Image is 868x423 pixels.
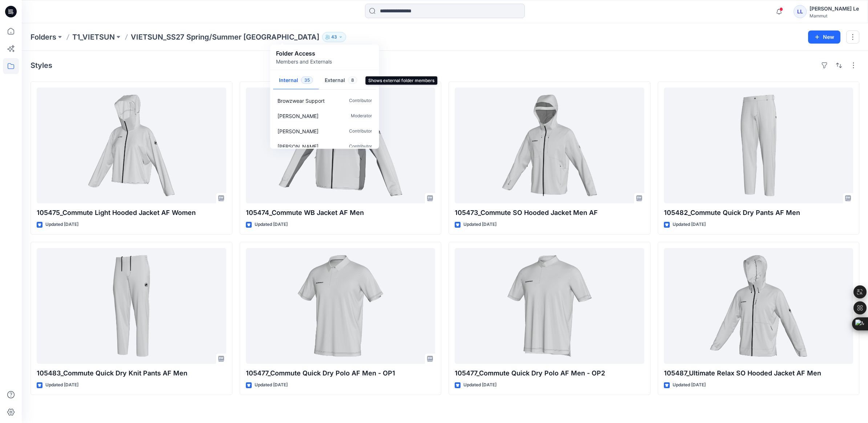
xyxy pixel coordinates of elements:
[31,61,52,70] h4: Styles
[37,88,226,203] a: 105475_Commute Light Hooded Jacket AF Women
[272,139,378,154] a: [PERSON_NAME]Contributor
[322,32,346,42] button: 43
[246,248,435,364] a: 105477_Commute Quick Dry Polo AF Men - OP1
[455,368,644,378] p: 105477_Commute Quick Dry Polo AF Men - OP2
[246,368,435,378] p: 105477_Commute Quick Dry Polo AF Men - OP1
[810,13,859,19] div: Mammut
[463,221,496,228] p: Updated [DATE]
[45,221,78,228] p: Updated [DATE]
[276,49,332,58] p: Folder Access
[31,32,56,42] a: Folders
[673,221,706,228] p: Updated [DATE]
[255,381,288,389] p: Updated [DATE]
[348,77,357,84] span: 8
[455,208,644,218] p: 105473_Commute SO Hooded Jacket Men AF
[276,58,332,65] p: Members and Externals
[131,32,319,42] p: VIETSUN_SS27 Spring/Summer [GEOGRAPHIC_DATA]
[255,221,288,228] p: Updated [DATE]
[45,381,78,389] p: Updated [DATE]
[794,5,807,18] div: LL
[246,208,435,218] p: 105474_Commute WB Jacket AF Men
[277,142,319,150] p: Elitsa Dobreva
[72,32,115,42] a: T1_VIETSUN
[37,208,226,218] p: 105475_Commute Light Hooded Jacket AF Women
[277,127,319,135] p: Susanne Hollands
[673,381,706,389] p: Updated [DATE]
[664,88,853,203] a: 105482_Commute Quick Dry Pants AF Men
[277,112,319,119] p: Nadine Buri
[349,127,372,135] p: Contributor
[319,72,363,90] button: External
[272,108,378,123] a: [PERSON_NAME]Moderator
[37,248,226,364] a: 105483_Commute Quick Dry Knit Pants AF Men
[246,88,435,203] a: 105474_Commute WB Jacket AF Men
[810,4,859,13] div: [PERSON_NAME] Le
[272,93,378,108] a: Browzwear SupportContributor
[331,33,337,41] p: 43
[349,97,372,104] p: Contributor
[808,30,840,44] button: New
[463,381,496,389] p: Updated [DATE]
[277,97,325,104] p: Browzwear Support
[273,72,319,90] button: Internal
[349,142,372,150] p: Contributor
[37,368,226,378] p: 105483_Commute Quick Dry Knit Pants AF Men
[664,248,853,364] a: 105487_Ultimate Relax SO Hooded Jacket AF Men
[664,368,853,378] p: 105487_Ultimate Relax SO Hooded Jacket AF Men
[455,88,644,203] a: 105473_Commute SO Hooded Jacket Men AF
[301,77,313,84] span: 35
[351,112,372,119] p: Moderator
[455,248,644,364] a: 105477_Commute Quick Dry Polo AF Men - OP2
[664,208,853,218] p: 105482_Commute Quick Dry Pants AF Men
[272,123,378,139] a: [PERSON_NAME]Contributor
